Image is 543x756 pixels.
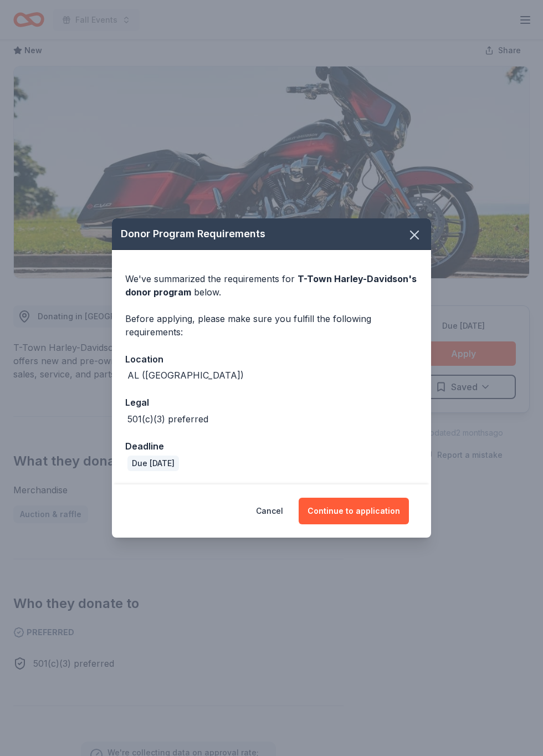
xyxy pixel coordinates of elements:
div: Deadline [125,439,418,453]
div: We've summarized the requirements for below. [125,272,418,299]
button: Continue to application [299,498,409,524]
div: Donor Program Requirements [112,218,431,250]
div: Due [DATE] [127,456,179,471]
div: Legal [125,395,418,410]
div: 501(c)(3) preferred [127,412,208,426]
div: AL ([GEOGRAPHIC_DATA]) [127,369,244,382]
div: Before applying, please make sure you fulfill the following requirements: [125,312,418,339]
div: Location [125,352,418,366]
button: Cancel [256,498,283,524]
